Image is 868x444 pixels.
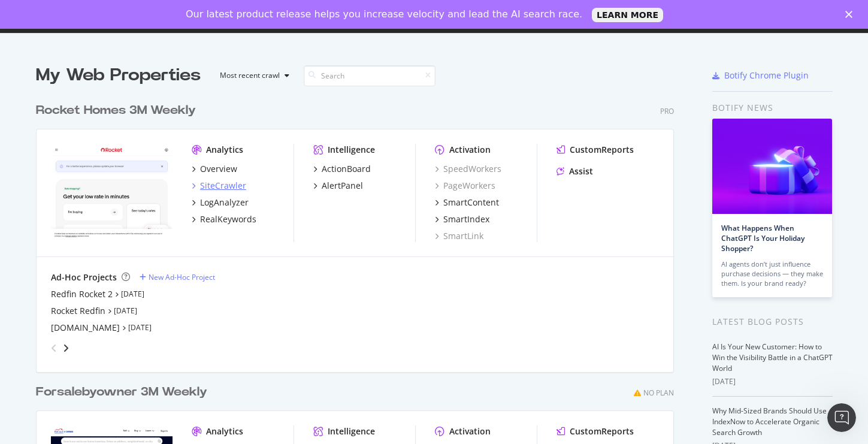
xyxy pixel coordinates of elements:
[36,102,201,119] a: Rocket Homes 3M Weekly
[192,180,246,192] a: SiteCrawler
[313,163,371,175] a: ActionBoard
[36,64,201,87] div: My Web Properties
[712,376,833,387] div: [DATE]
[128,322,152,333] a: [DATE]
[200,163,237,175] div: Overview
[570,425,634,437] div: CustomReports
[36,383,212,401] a: Forsalebyowner 3M Weekly
[435,213,489,225] a: SmartIndex
[186,8,582,20] div: Our latest product release helps you increase velocity and lead the AI search race.
[304,65,435,86] input: Search
[121,289,144,299] a: [DATE]
[51,305,105,317] a: Rocket Redfin
[660,106,674,116] div: Pro
[712,342,833,373] a: AI Is Your New Customer: How to Win the Visibility Battle in a ChatGPT World
[435,230,483,242] a: SmartLink
[46,339,62,358] div: angle-left
[435,180,495,192] a: PageWorkers
[557,144,634,156] a: CustomReports
[712,315,833,328] div: Latest Blog Posts
[712,101,833,114] div: Botify news
[51,288,113,300] a: Redfin Rocket 2
[62,342,70,354] div: angle-right
[149,272,215,282] div: New Ad-Hoc Project
[313,180,363,192] a: AlertPanel
[206,144,243,156] div: Analytics
[51,322,120,334] a: [DOMAIN_NAME]
[140,272,215,282] a: New Ad-Hoc Project
[721,259,823,288] div: AI agents don’t just influence purchase decisions — they make them. Is your brand ready?
[845,11,857,18] div: Close
[210,66,294,85] button: Most recent crawl
[51,144,173,241] img: www.rocket.com
[570,144,634,156] div: CustomReports
[449,144,491,156] div: Activation
[557,425,634,437] a: CustomReports
[192,213,256,225] a: RealKeywords
[36,102,196,119] div: Rocket Homes 3M Weekly
[443,197,499,209] div: SmartContent
[36,383,207,401] div: Forsalebyowner 3M Weekly
[435,163,501,175] a: SpeedWorkers
[328,144,375,156] div: Intelligence
[435,197,499,209] a: SmartContent
[322,180,363,192] div: AlertPanel
[328,425,375,437] div: Intelligence
[712,70,809,81] a: Botify Chrome Plugin
[200,180,246,192] div: SiteCrawler
[643,388,674,398] div: No Plan
[322,163,371,175] div: ActionBoard
[721,223,805,253] a: What Happens When ChatGPT Is Your Holiday Shopper?
[51,271,117,283] div: Ad-Hoc Projects
[114,306,137,316] a: [DATE]
[449,425,491,437] div: Activation
[712,119,832,214] img: What Happens When ChatGPT Is Your Holiday Shopper?
[569,165,593,177] div: Assist
[192,163,237,175] a: Overview
[220,72,280,79] div: Most recent crawl
[200,197,249,209] div: LogAnalyzer
[724,70,809,81] div: Botify Chrome Plugin
[557,165,593,177] a: Assist
[206,425,243,437] div: Analytics
[192,197,249,209] a: LogAnalyzer
[712,406,827,437] a: Why Mid-Sized Brands Should Use IndexNow to Accelerate Organic Search Growth
[592,8,663,22] a: LEARN MORE
[443,213,489,225] div: SmartIndex
[200,213,256,225] div: RealKeywords
[827,403,856,432] iframe: Intercom live chat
